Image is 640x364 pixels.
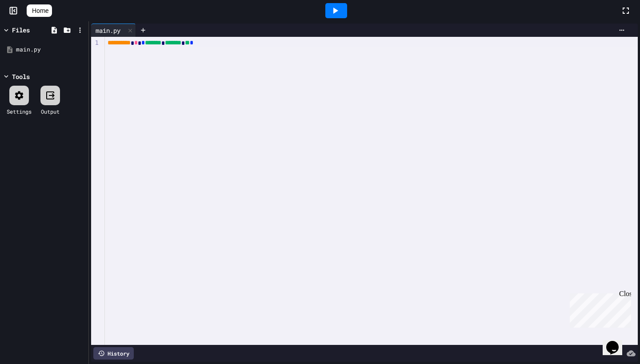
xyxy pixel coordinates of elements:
iframe: chat widget [566,290,631,328]
div: 1 [91,39,100,47]
iframe: chat widget [603,328,631,355]
div: Tools [12,72,30,81]
span: Home [32,6,48,15]
div: Settings [7,107,32,115]
div: main.py [91,24,136,37]
div: Files [12,25,30,35]
div: Output [41,107,60,115]
div: Chat with us now!Close [4,4,61,56]
a: Home [27,4,52,17]
div: History [93,347,134,360]
div: main.py [91,26,125,35]
div: main.py [16,45,85,54]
